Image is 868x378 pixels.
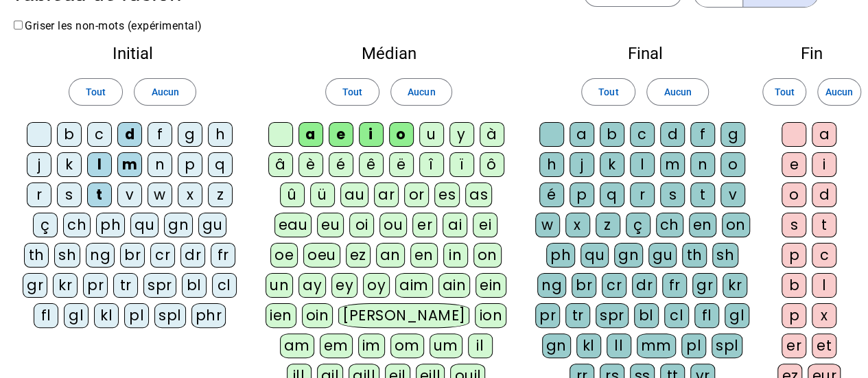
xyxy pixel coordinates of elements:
[720,122,745,147] div: g
[191,303,226,328] div: phr
[782,333,806,358] div: er
[689,213,716,237] div: en
[782,182,806,207] div: o
[208,152,233,177] div: q
[817,78,861,106] button: Aucun
[346,243,371,268] div: ez
[443,243,468,268] div: in
[443,213,467,237] div: ai
[419,152,444,177] div: î
[148,122,172,147] div: f
[178,182,202,207] div: x
[268,152,293,177] div: â
[480,122,504,147] div: à
[33,213,58,237] div: ç
[120,243,145,268] div: br
[535,303,560,328] div: pr
[825,84,853,100] span: Aucun
[410,243,438,268] div: en
[782,213,806,237] div: s
[412,213,437,237] div: er
[266,273,293,298] div: un
[178,152,202,177] div: p
[570,182,594,207] div: p
[630,182,655,207] div: r
[630,122,655,147] div: c
[762,78,806,106] button: Tout
[298,122,323,147] div: a
[546,243,575,268] div: ph
[720,182,745,207] div: v
[632,273,657,298] div: dr
[57,152,82,177] div: k
[434,182,460,207] div: es
[310,182,335,207] div: ü
[266,303,296,328] div: ien
[143,273,176,298] div: spr
[130,213,159,237] div: qu
[600,122,624,147] div: b
[602,273,626,298] div: cr
[376,243,405,268] div: an
[148,152,172,177] div: n
[723,273,747,298] div: kr
[280,182,305,207] div: û
[87,182,112,207] div: t
[475,303,506,328] div: ion
[570,122,594,147] div: a
[359,122,384,147] div: i
[358,333,385,358] div: im
[53,273,78,298] div: kr
[438,273,471,298] div: ain
[64,303,89,328] div: gl
[535,45,755,62] h2: Final
[63,213,91,237] div: ch
[24,243,49,268] div: th
[363,273,390,298] div: oy
[325,78,379,106] button: Tout
[430,333,462,358] div: um
[154,303,186,328] div: spl
[777,45,846,62] h2: Fin
[660,182,685,207] div: s
[208,182,233,207] div: z
[57,182,82,207] div: s
[182,273,207,298] div: bl
[22,45,243,62] h2: Initial
[598,84,618,100] span: Tout
[782,303,806,328] div: p
[682,243,707,268] div: th
[374,182,399,207] div: ar
[648,243,677,268] div: gu
[468,333,493,358] div: il
[69,78,123,106] button: Tout
[774,84,794,100] span: Tout
[419,122,444,147] div: u
[664,84,691,100] span: Aucun
[117,152,142,177] div: m
[124,303,149,328] div: pl
[389,152,414,177] div: ë
[408,84,435,100] span: Aucun
[692,273,717,298] div: gr
[298,273,326,298] div: ay
[812,152,836,177] div: i
[389,122,414,147] div: o
[600,182,624,207] div: q
[630,152,655,177] div: l
[812,182,836,207] div: d
[117,182,142,207] div: v
[565,213,590,237] div: x
[340,182,368,207] div: au
[812,333,836,358] div: et
[329,152,353,177] div: é
[537,273,566,298] div: ng
[539,152,564,177] div: h
[473,213,497,237] div: ei
[812,273,836,298] div: l
[134,78,196,106] button: Aucun
[580,243,609,268] div: qu
[535,213,560,237] div: w
[150,243,175,268] div: cr
[607,333,631,358] div: ll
